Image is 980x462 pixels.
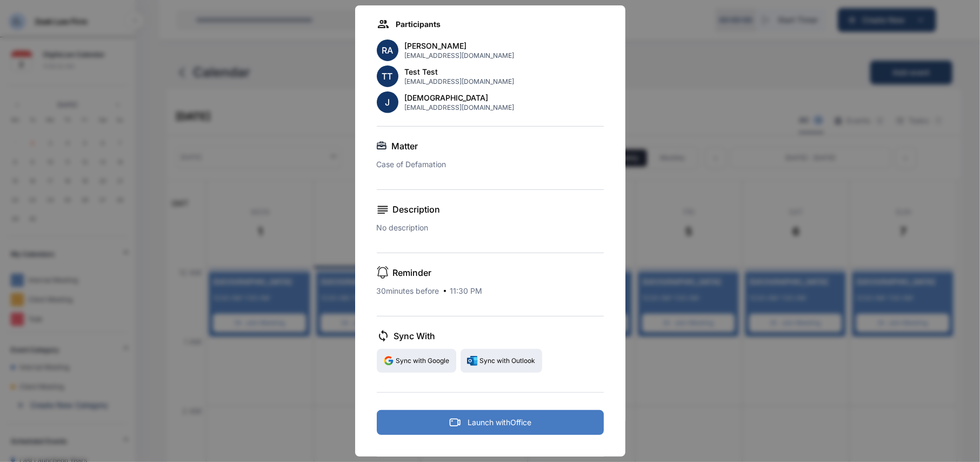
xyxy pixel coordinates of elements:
[377,266,604,279] label: Reminder
[377,65,398,87] div: TT
[405,93,515,103] span: [DEMOGRAPHIC_DATA]
[377,349,456,373] button: Sync with Google
[405,77,515,86] span: [EMAIL_ADDRESS][DOMAIN_NAME]
[377,159,604,170] p: Case of Defamation
[377,286,604,296] label: 30 minutes before 11:30 PM
[405,67,515,77] span: Test Test
[377,203,604,216] label: Description
[461,349,542,373] button: Sync with Outlook
[405,103,515,112] span: [EMAIL_ADDRESS][DOMAIN_NAME]
[377,329,604,342] label: Sync With
[377,91,398,113] div: J
[377,140,604,153] label: Matter
[467,355,478,366] img: Microsoft Logo
[377,18,604,31] label: Participants
[377,410,604,435] a: Launch withOffice
[405,41,515,51] span: [PERSON_NAME]
[405,51,515,60] span: [EMAIL_ADDRESS][DOMAIN_NAME]
[383,355,394,366] img: Google Logo
[377,39,398,61] div: RA
[377,222,604,233] p: No description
